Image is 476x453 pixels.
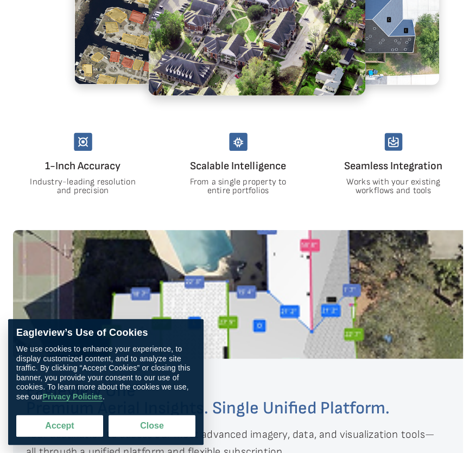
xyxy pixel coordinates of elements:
img: seamless-integration.svg [384,132,403,151]
img: scalable-intelligency.svg [229,132,247,151]
button: Close [109,415,195,437]
p: Industry-leading resolution and precision [14,178,151,195]
a: Privacy Policies [42,392,102,401]
h2: Eagleview One™ Premium Aerial Insights. Single Unified Platform. [26,382,439,417]
div: We use cookies to enhance your experience, to display customized content, and to analyze site tra... [16,344,195,401]
h4: Scalable Intelligence [169,157,307,175]
h4: 1-Inch Accuracy [14,157,152,175]
button: Accept [16,415,103,437]
div: Eagleview’s Use of Cookies [16,327,195,339]
p: From a single property to entire portfolios [169,178,307,195]
p: Works with your existing workflows and tools [325,178,462,195]
h4: Seamless Integration [325,157,462,175]
img: unmatched-accuracy.svg [74,132,92,151]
